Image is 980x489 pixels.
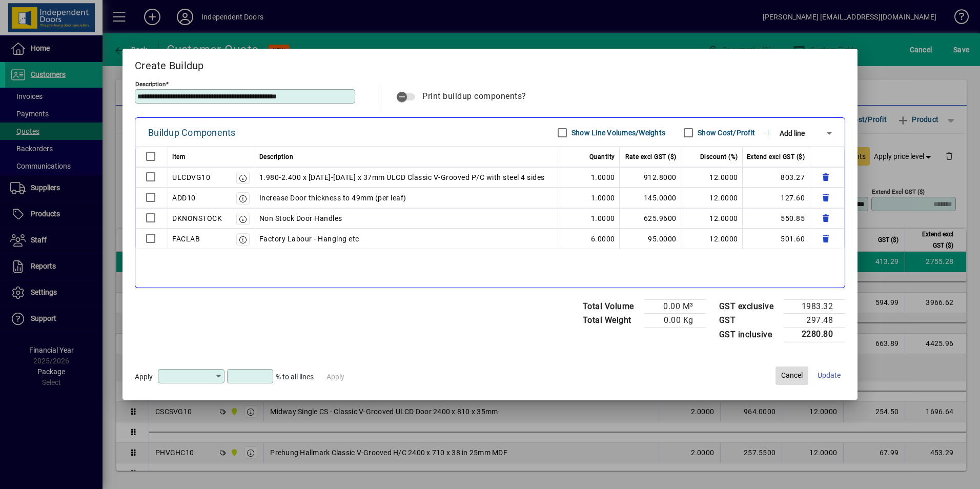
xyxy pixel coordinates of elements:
[681,208,743,229] td: 12.0000
[644,314,706,328] td: 0.00 Kg
[255,208,558,229] td: Non Stock Door Handles
[775,366,808,385] button: Cancel
[148,125,236,141] div: Buildup Components
[624,192,677,204] div: 145.0000
[589,151,615,163] span: Quantity
[644,300,706,314] td: 0.00 M³
[558,208,620,229] td: 1.0000
[578,314,644,328] td: Total Weight
[569,128,665,138] label: Show Line Volumes/Weights
[714,328,784,342] td: GST inclusive
[714,314,784,328] td: GST
[743,188,810,208] td: 127.60
[784,314,845,328] td: 297.48
[276,373,314,381] span: % to all lines
[681,229,743,249] td: 12.0000
[743,208,810,229] td: 550.85
[743,229,810,249] td: 501.60
[624,171,677,184] div: 912.8000
[624,233,677,245] div: 95.0000
[681,188,743,208] td: 12.0000
[172,151,186,163] span: Item
[700,151,738,163] span: Discount (%)
[422,91,526,101] span: Print buildup components?
[743,167,810,188] td: 803.27
[135,80,166,88] mat-label: Description
[172,212,222,225] div: DKNONSTOCK
[784,328,845,342] td: 2280.80
[696,128,755,138] label: Show Cost/Profit
[172,171,210,184] div: ULCDVG10
[135,373,153,381] span: Apply
[558,229,620,249] td: 6.0000
[714,300,784,314] td: GST exclusive
[172,192,196,204] div: ADD10
[255,167,558,188] td: 1.980-2.400 x [DATE]-[DATE] x 37mm ULCD Classic V-Grooved P/C with steel 4 sides
[781,370,803,381] span: Cancel
[259,151,294,163] span: Description
[681,167,743,188] td: 12.0000
[122,49,857,78] h2: Create Buildup
[784,300,845,314] td: 1983.32
[558,167,620,188] td: 1.0000
[818,370,841,381] span: Update
[624,212,677,225] div: 625.9600
[255,229,558,249] td: Factory Labour - Hanging etc
[172,233,200,245] div: FACLAB
[812,366,845,385] button: Update
[558,188,620,208] td: 1.0000
[747,151,805,163] span: Extend excl GST ($)
[255,188,558,208] td: Increase Door thickness to 49mm (per leaf)
[780,129,805,137] span: Add line
[578,300,644,314] td: Total Volume
[625,151,677,163] span: Rate excl GST ($)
